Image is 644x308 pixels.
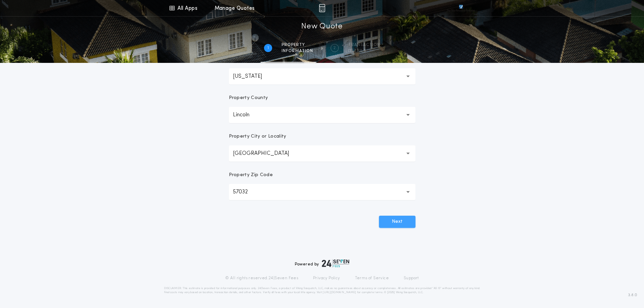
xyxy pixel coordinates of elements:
[229,68,415,85] button: [US_STATE]
[229,172,273,179] p: Property Zip Code
[355,276,389,281] a: Terms of Service
[229,133,286,140] p: Property City or Locality
[379,216,415,228] button: Next
[282,48,313,54] span: information
[267,45,269,51] h2: 1
[233,188,259,196] p: 57032
[404,276,419,281] a: Support
[229,95,268,101] p: Property County
[233,149,300,158] p: [GEOGRAPHIC_DATA]
[323,291,356,294] a: [URL][DOMAIN_NAME]
[225,276,298,281] p: © All rights reserved. 24|Seven Fees
[229,184,415,200] button: 57032
[348,42,380,48] span: Transaction
[164,286,480,294] p: DISCLAIMER: This estimate is provided for informational purposes only. 24|Seven Fees, a product o...
[229,107,415,123] button: Lincoln
[282,42,313,48] span: Property
[313,276,340,281] a: Privacy Policy
[348,48,380,54] span: details
[628,292,637,298] span: 3.8.0
[229,145,415,162] button: [GEOGRAPHIC_DATA]
[319,4,325,12] img: img
[233,111,260,119] p: Lincoln
[233,72,273,80] p: [US_STATE]
[295,259,350,267] div: Powered by
[333,45,336,51] h2: 2
[322,259,350,267] img: logo
[301,21,342,32] h1: New Quote
[447,5,475,11] img: vs-icon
